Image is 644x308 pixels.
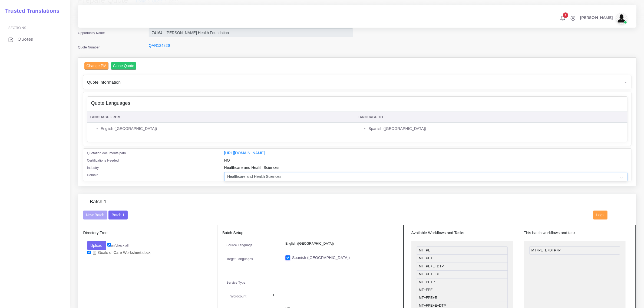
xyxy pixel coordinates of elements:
[222,231,399,235] h5: Batch Setup
[577,13,629,24] a: [PERSON_NAME]avatar
[18,36,33,42] span: Quotes
[78,31,105,35] label: Opportunity Name
[87,112,355,123] th: Language From
[558,15,567,21] a: 1
[580,16,613,19] span: [PERSON_NAME]
[417,254,508,263] li: MT+PE+E
[1,6,60,15] a: Trusted Translations
[529,246,620,255] li: MT+PE+E+DTP+P
[83,211,108,220] button: New Batch
[83,231,214,235] h5: Directory Tree
[84,62,109,70] input: Change PM
[87,241,107,250] button: Upload
[101,126,352,132] li: English ([GEOGRAPHIC_DATA])
[87,165,99,170] label: Industry
[220,165,632,172] div: Healthcare and Health Sciences
[83,75,631,89] div: Quote information
[87,151,126,156] label: Quotation documents path
[111,62,137,70] input: Clone Quote
[108,212,127,217] a: Batch 1
[417,263,508,271] li: MT+PE+E+DTP
[91,250,153,255] a: Goals of Care Worksheet.docx
[417,246,508,255] li: MT+PE
[417,270,508,278] li: MT+PE+E+P
[355,112,628,123] th: Language To
[220,158,632,165] div: NO
[226,243,253,248] label: Source Language
[285,241,395,247] p: English ([GEOGRAPHIC_DATA])
[108,211,127,220] button: Batch 1
[524,231,626,235] h5: This batch workflows and task
[417,278,508,286] li: MT+PE+P
[149,43,170,48] a: QAR124826
[273,292,391,298] p: 1
[87,79,121,85] span: Quote information
[91,100,130,106] h4: Quote Languages
[90,199,107,205] h4: Batch 1
[4,34,66,45] a: Quotes
[107,243,111,247] input: un/check all
[226,280,246,285] label: Service Type:
[1,8,60,14] h2: Trusted Translations
[368,126,625,132] li: Spanish ([GEOGRAPHIC_DATA])
[563,12,568,18] span: 1
[411,231,513,235] h5: Available Workflows and Tasks
[417,286,508,294] li: MT+FPE
[226,257,253,261] label: Target Languages
[593,211,607,220] button: Logs
[417,294,508,302] li: MT+FPE+E
[230,294,246,299] label: Wordcount
[78,45,100,50] label: Quote Number
[83,212,108,217] a: New Batch
[107,243,128,248] label: un/check all
[8,26,26,30] span: Sections
[224,151,265,155] a: [URL][DOMAIN_NAME]
[87,158,119,163] label: Certifications Needed
[292,255,350,261] label: Spanish ([GEOGRAPHIC_DATA])
[596,213,605,217] span: Logs
[87,173,98,178] label: Domain
[616,13,627,24] img: avatar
